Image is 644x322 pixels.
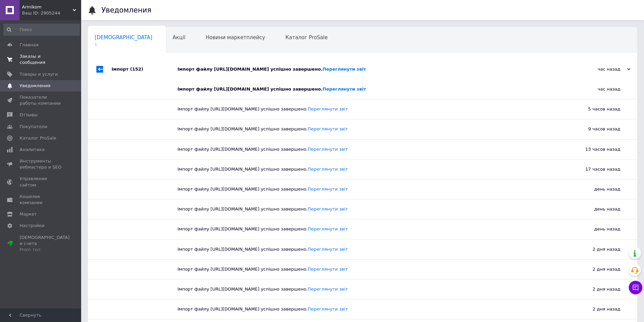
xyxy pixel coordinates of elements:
[553,199,637,219] div: день назад
[553,219,637,239] div: день назад
[177,306,553,312] div: Імпорт файлу [URL][DOMAIN_NAME] успішно завершено.
[177,166,553,172] div: Імпорт файлу [URL][DOMAIN_NAME] успішно завершено.
[177,86,553,92] div: Імпорт файлу [URL][DOMAIN_NAME] успішно завершено.
[308,287,348,292] a: Переглянути звіт
[308,247,348,252] a: Переглянути звіт
[308,147,348,152] a: Переглянути звіт
[112,59,177,79] div: Імпорт
[308,106,348,112] a: Переглянути звіт
[20,135,56,141] span: Каталог ProSale
[563,66,630,72] div: час назад
[323,86,366,92] a: Переглянути звіт
[20,71,58,77] span: Товары и услуги
[20,112,38,118] span: Отзывы
[553,140,637,159] div: 13 часов назад
[308,206,348,212] a: Переглянути звіт
[323,67,366,72] a: Переглянути звіт
[308,167,348,172] a: Переглянути звіт
[177,126,553,132] div: Імпорт файлу [URL][DOMAIN_NAME] успішно завершено.
[177,286,553,292] div: Імпорт файлу [URL][DOMAIN_NAME] успішно завершено.
[553,259,637,279] div: 2 дня назад
[177,246,553,252] div: Імпорт файлу [URL][DOMAIN_NAME] успішно завершено.
[20,42,39,48] span: Главная
[553,279,637,299] div: 2 дня назад
[20,194,63,206] span: Кошелек компании
[95,42,152,47] span: 1
[553,119,637,139] div: 9 часов назад
[177,186,553,192] div: Імпорт файлу [URL][DOMAIN_NAME] успішно завершено.
[95,34,152,41] span: [DEMOGRAPHIC_DATA]
[553,179,637,199] div: день назад
[177,106,553,112] div: Імпорт файлу [URL][DOMAIN_NAME] успішно завершено.
[3,24,80,36] input: Поиск
[177,66,563,72] div: Імпорт файлу [URL][DOMAIN_NAME] успішно завершено.
[20,176,63,188] span: Управление сайтом
[206,34,265,41] span: Новини маркетплейсу
[173,34,186,41] span: Акції
[629,281,642,294] button: Чат с покупателем
[553,299,637,319] div: 2 дня назад
[177,226,553,232] div: Імпорт файлу [URL][DOMAIN_NAME] успішно завершено.
[22,10,81,16] div: Ваш ID: 2905244
[20,223,44,229] span: Настройки
[553,99,637,119] div: 5 часов назад
[308,126,348,131] a: Переглянути звіт
[553,79,637,99] div: час назад
[308,226,348,231] a: Переглянути звіт
[20,211,37,217] span: Маркет
[20,147,45,153] span: Аналитика
[101,6,151,14] h1: Уведомления
[177,206,553,212] div: Імпорт файлу [URL][DOMAIN_NAME] успішно завершено.
[130,67,143,72] span: (152)
[22,4,73,10] span: Armikom
[20,234,70,253] span: [DEMOGRAPHIC_DATA] и счета
[20,247,70,253] div: Prom топ
[308,187,348,192] a: Переглянути звіт
[20,83,50,89] span: Уведомления
[308,306,348,312] a: Переглянути звіт
[553,159,637,179] div: 17 часов назад
[20,94,63,106] span: Показатели работы компании
[177,146,553,152] div: Імпорт файлу [URL][DOMAIN_NAME] успішно завершено.
[20,124,47,130] span: Покупатели
[553,240,637,259] div: 2 дня назад
[308,267,348,272] a: Переглянути звіт
[285,34,328,41] span: Каталог ProSale
[20,53,63,66] span: Заказы и сообщения
[177,266,553,272] div: Імпорт файлу [URL][DOMAIN_NAME] успішно завершено.
[20,158,63,170] span: Инструменты вебмастера и SEO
